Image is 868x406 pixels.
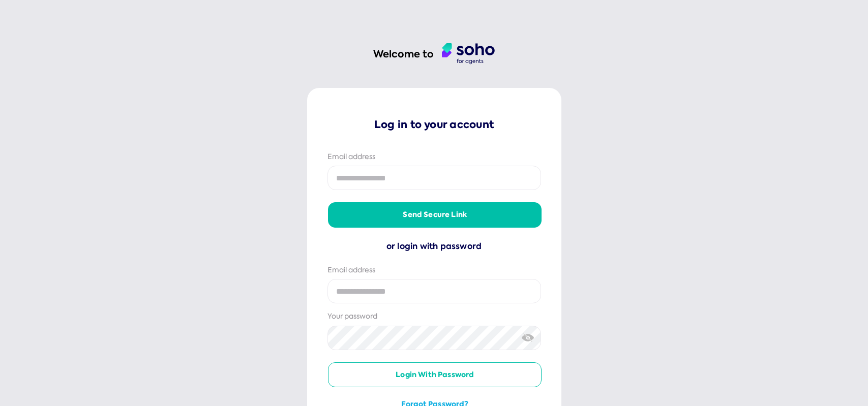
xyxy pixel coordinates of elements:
img: agent logo [442,43,495,65]
p: Log in to your account [327,117,541,132]
img: eye-crossed.svg [522,332,534,343]
button: Login with password [328,362,542,388]
div: or login with password [327,240,541,253]
h1: Welcome to [373,47,434,61]
div: Your password [327,311,541,322]
div: Email address [327,265,541,275]
div: Email address [327,152,541,162]
button: Send secure link [328,202,542,228]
